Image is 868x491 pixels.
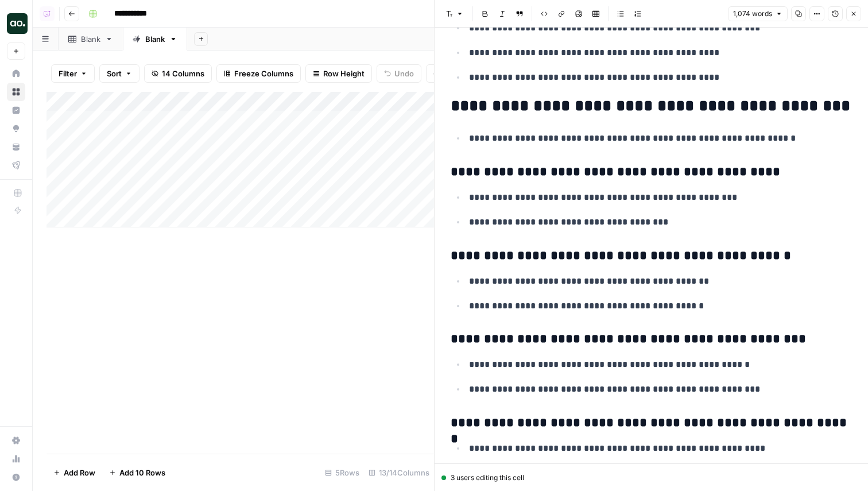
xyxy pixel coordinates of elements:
button: Add Row [46,463,102,482]
button: Sort [99,64,139,83]
img: AirOps Builders Logo [7,13,28,34]
div: Blank [81,33,100,45]
a: Usage [7,450,25,468]
button: Freeze Columns [216,64,301,83]
button: Row Height [305,64,372,83]
a: Blank [123,28,187,51]
button: Workspace: AirOps Builders [7,9,25,38]
div: 5 Rows [320,463,364,482]
a: Browse [7,83,25,101]
span: Undo [394,68,414,79]
span: Add 10 Rows [119,467,165,478]
button: Filter [51,64,95,83]
div: 3 users editing this cell [441,473,861,483]
a: Blank [59,28,123,51]
button: 1,074 words [728,6,788,21]
button: Help + Support [7,468,25,486]
a: Your Data [7,138,25,156]
div: Blank [145,33,165,45]
span: Sort [107,68,122,79]
button: Undo [377,64,421,83]
span: 14 Columns [162,68,204,79]
a: Settings [7,431,25,450]
button: Add 10 Rows [102,463,172,482]
a: Opportunities [7,119,25,138]
span: Filter [59,68,77,79]
span: Freeze Columns [234,68,293,79]
a: Home [7,64,25,83]
span: Add Row [64,467,95,478]
a: Insights [7,101,25,119]
a: Flightpath [7,156,25,175]
span: Row Height [323,68,365,79]
button: 14 Columns [144,64,212,83]
div: 13/14 Columns [364,463,434,482]
span: 1,074 words [733,9,772,19]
